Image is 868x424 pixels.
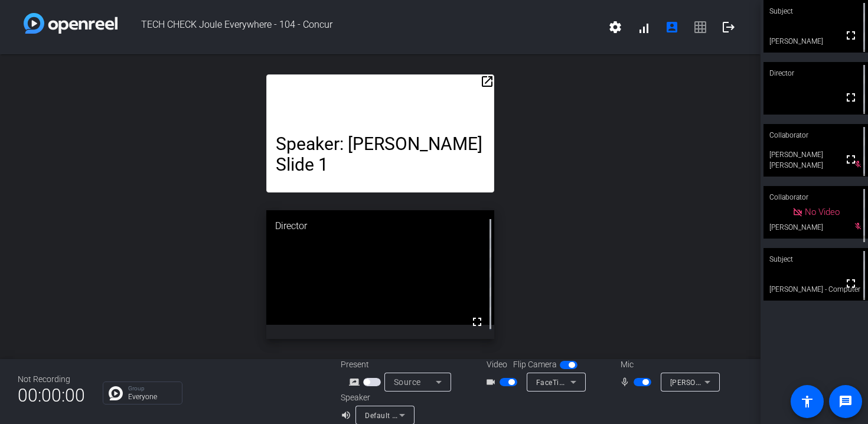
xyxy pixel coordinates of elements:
[665,20,679,34] mat-icon: account_box
[480,74,494,89] mat-icon: open_in_new
[763,248,868,270] div: Subject
[805,207,840,217] span: No Video
[128,393,176,400] p: Everyone
[365,410,532,420] span: Default - Hailey's Pixel Buds A-Series (Bluetooth)
[18,381,85,410] span: 00:00:00
[844,276,858,291] mat-icon: fullscreen
[266,210,494,242] div: Director
[128,386,176,392] p: Group
[609,358,727,371] div: Mic
[800,394,814,409] mat-icon: accessibility
[341,392,412,404] div: Speaker
[485,375,500,389] mat-icon: videocam_outline
[349,375,363,389] mat-icon: screen_share_outline
[513,358,557,371] span: Flip Camera
[276,133,485,382] p: Speaker: [PERSON_NAME] Slide 1 Hi everyone! I’m [PERSON_NAME], Product Marketing Manager at SAP C...
[629,13,658,41] button: signal_cellular_alt
[670,377,837,387] span: [PERSON_NAME] Pixel Buds A-Series (Bluetooth)
[24,13,118,34] img: white-gradient.svg
[844,90,858,105] mat-icon: fullscreen
[470,315,484,329] mat-icon: fullscreen
[844,152,858,167] mat-icon: fullscreen
[763,124,868,146] div: Collaborator
[341,358,459,371] div: Present
[722,20,736,34] mat-icon: logout
[18,373,85,386] div: Not Recording
[109,386,123,400] img: Chat Icon
[536,377,657,387] span: FaceTime HD Camera (C4E1:9BFB)
[118,13,601,41] span: TECH CHECK Joule Everywhere - 104 - Concur
[608,20,622,34] mat-icon: settings
[394,377,421,387] span: Source
[838,394,853,409] mat-icon: message
[619,375,634,389] mat-icon: mic_none
[763,62,868,84] div: Director
[487,358,507,371] span: Video
[341,408,355,422] mat-icon: volume_up
[844,28,858,43] mat-icon: fullscreen
[763,186,868,208] div: Collaborator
